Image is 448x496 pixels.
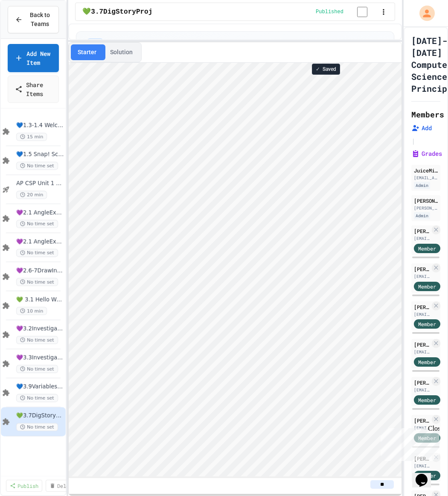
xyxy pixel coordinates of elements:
[16,180,64,187] span: AP CSP Unit 1 Review
[414,166,438,174] div: JuiceMind Official
[347,7,378,17] input: publish toggle
[414,205,438,211] div: [PERSON_NAME][EMAIL_ADDRESS][PERSON_NAME][DOMAIN_NAME]
[16,209,64,216] span: 💜2.1 AngleExperiments1
[411,149,442,158] button: Grades
[414,227,430,235] div: [PERSON_NAME]
[414,349,430,355] div: [EMAIL_ADDRESS][DOMAIN_NAME]
[418,283,436,290] span: Member
[414,341,430,348] div: [PERSON_NAME]
[16,191,47,199] span: 20 min
[16,162,58,170] span: No time set
[414,265,430,273] div: [PERSON_NAME]
[16,278,58,286] span: No time set
[316,9,343,15] span: Published
[16,267,64,274] span: 💜2.6-7DrawInternet
[411,124,432,132] button: Add
[16,151,64,158] span: 💙1.5 Snap! ScavengerHunt
[71,44,103,60] button: Starter
[414,387,430,393] div: [EMAIL_ADDRESS][DOMAIN_NAME]
[16,336,58,344] span: No time set
[3,3,59,54] div: Chat with us now!Close
[16,354,64,362] span: 💜3.3InvestigateCreateVars(A:GraphOrg)
[16,133,47,141] span: 15 min
[103,44,140,60] button: Solution
[8,76,59,103] a: Share Items
[16,307,47,315] span: 10 min
[323,66,336,73] span: Saved
[8,6,59,33] button: Back to Teams
[414,311,430,318] div: [EMAIL_ADDRESS][DOMAIN_NAME]
[410,3,437,23] div: My Account
[411,136,416,146] span: |
[16,394,58,402] span: No time set
[316,6,378,17] div: Content is published and visible to students
[46,480,79,492] a: Delete
[418,245,436,252] span: Member
[377,425,439,461] iframe: chat widget
[418,320,436,328] span: Member
[414,182,430,189] div: Admin
[414,235,430,242] div: [EMAIL_ADDRESS][DOMAIN_NAME]
[16,249,58,257] span: No time set
[16,412,64,420] span: 💚3.7DigStoryProj
[16,238,64,245] span: 💜2.1 AngleExperiments2
[412,462,439,487] iframe: chat widget
[16,220,58,228] span: No time set
[8,44,59,72] a: Add New Item
[418,396,436,404] span: Member
[69,63,401,478] iframe: Snap! Programming Environment
[16,365,58,373] span: No time set
[16,325,64,333] span: 💜3.2InvestigateCreateVars
[414,417,430,424] div: [PERSON_NAME]
[16,423,58,431] span: No time set
[316,66,320,73] span: ✓
[414,273,430,280] div: [EMAIL_ADDRESS][DOMAIN_NAME]
[16,122,64,129] span: 💙1.3-1.4 WelcometoSnap!
[414,197,438,204] div: [PERSON_NAME]
[414,175,438,181] div: [EMAIL_ADDRESS][DOMAIN_NAME]
[418,358,436,366] span: Member
[411,108,444,120] h2: Members
[414,379,430,386] div: [PERSON_NAME]
[414,212,430,219] div: Admin
[82,7,152,17] span: 💚3.7DigStoryProj
[28,11,52,29] span: Back to Teams
[16,383,64,391] span: 💙3.9Variables&ArithmeticOp
[414,303,430,311] div: [PERSON_NAME]
[6,480,42,492] a: Publish
[16,296,64,303] span: 💚 3.1 Hello World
